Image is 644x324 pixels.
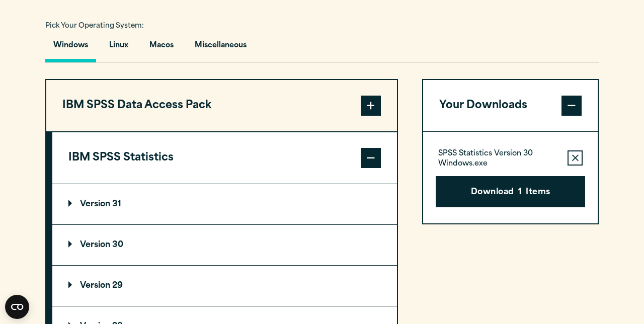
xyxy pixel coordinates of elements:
[46,80,397,131] button: IBM SPSS Data Access Pack
[68,200,121,208] p: Version 31
[45,23,144,29] span: Pick Your Operating System:
[423,131,598,223] div: Your Downloads
[52,266,397,306] summary: Version 29
[52,225,397,265] summary: Version 30
[141,34,182,62] button: Macos
[438,149,559,169] p: SPSS Statistics Version 30 Windows.exe
[68,282,123,290] p: Version 29
[101,34,136,62] button: Linux
[45,34,96,62] button: Windows
[436,176,585,207] button: Download1Items
[5,295,29,319] button: Open CMP widget
[187,34,255,62] button: Miscellaneous
[68,241,123,249] p: Version 30
[52,132,397,184] button: IBM SPSS Statistics
[518,186,522,199] span: 1
[423,80,598,131] button: Your Downloads
[52,184,397,224] summary: Version 31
